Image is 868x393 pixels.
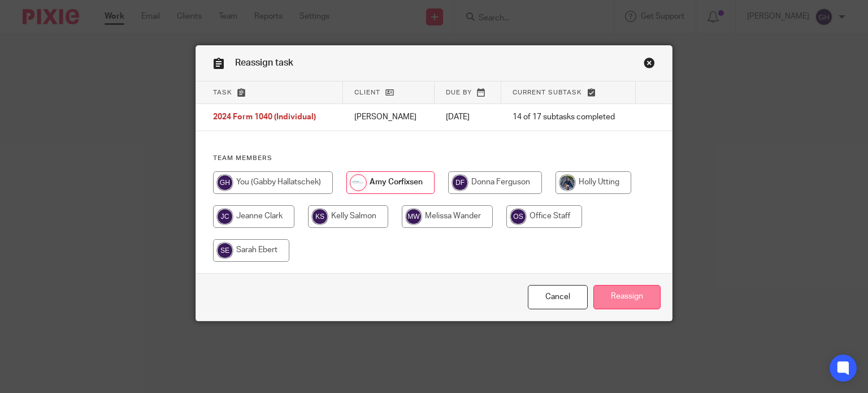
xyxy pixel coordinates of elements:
[354,89,380,96] span: Client
[213,89,232,96] span: Task
[235,58,293,67] span: Reassign task
[528,285,588,309] a: Close this dialog window
[513,89,582,96] span: Current subtask
[593,285,661,309] input: Reassign
[213,114,316,122] span: 2024 Form 1040 (Individual)
[644,57,655,72] a: Close this dialog window
[501,104,636,131] td: 14 of 17 subtasks completed
[446,111,490,123] p: [DATE]
[446,89,472,96] span: Due by
[354,111,423,123] p: [PERSON_NAME]
[213,154,656,163] h4: Team members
